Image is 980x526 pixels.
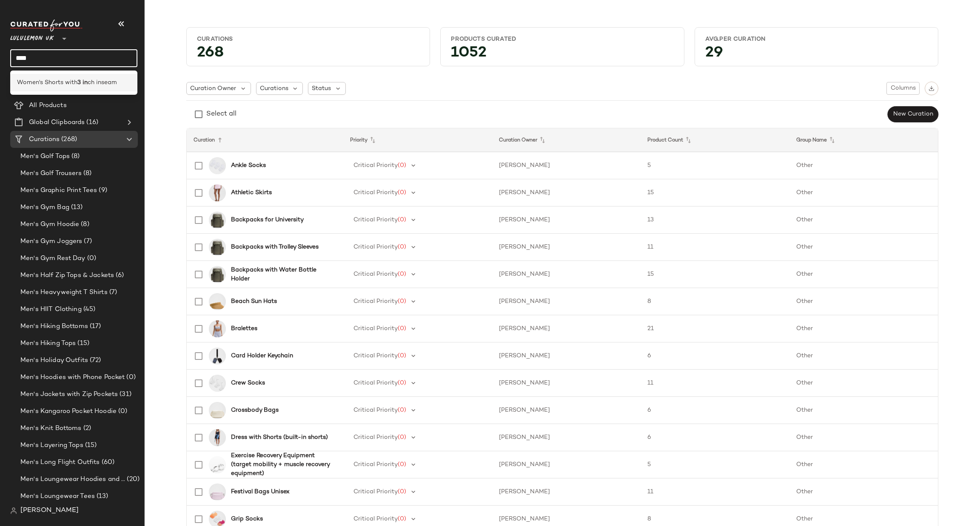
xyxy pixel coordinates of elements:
[353,298,398,305] span: Critical Priority
[398,325,406,332] span: (0)
[888,106,938,122] button: New Curation
[197,35,419,43] div: Curations
[85,118,98,127] span: (16)
[492,234,641,261] td: [PERSON_NAME]
[890,85,916,92] span: Columns
[209,157,226,174] img: LU9CPGS_0002_1
[398,298,406,305] span: (0)
[231,433,328,442] b: Dress with Shorts (built-in shorts)
[209,184,226,201] img: LW8AOWS_070105_1
[88,356,101,365] span: (72)
[209,266,226,283] img: LU9AS8S_069345_1
[231,406,279,415] b: Crossbody Bags
[231,266,333,283] b: Backpacks with Water Bottle Holder
[231,451,333,478] b: Exercise Recovery Equipment (target mobility + muscle recovery equipment)
[20,373,125,382] span: Men's Hoodies with Phone Pocket
[100,458,115,467] span: (60)
[789,397,938,424] td: Other
[398,244,406,250] span: (0)
[789,234,938,261] td: Other
[641,179,789,206] td: 15
[209,402,226,419] img: LU9CK6S_033454_1
[353,489,398,495] span: Critical Priority
[20,424,82,433] span: Men's Knit Bottoms
[492,424,641,451] td: [PERSON_NAME]
[698,47,934,62] div: 29
[789,370,938,397] td: Other
[20,186,97,195] span: Men's Graphic Print Tees
[20,152,70,161] span: Men's Golf Tops
[705,35,928,43] div: Avg.per Curation
[231,297,277,306] b: Beach Sun Hats
[79,220,89,229] span: (8)
[20,458,100,467] span: Men's Long Flight Outfits
[353,244,398,250] span: Critical Priority
[641,315,789,342] td: 21
[20,492,95,501] span: Men's Loungewear Tees
[641,128,789,152] th: Product Count
[886,82,920,95] button: Columns
[492,288,641,315] td: [PERSON_NAME]
[209,429,226,446] img: LW1EDSS_031382_1
[231,515,263,523] b: Grip Socks
[231,324,257,333] b: Bralettes
[20,506,79,516] span: [PERSON_NAME]
[20,339,76,348] span: Men's Hiking Tops
[398,461,406,468] span: (0)
[82,305,96,314] span: (45)
[641,206,789,234] td: 13
[641,397,789,424] td: 6
[789,206,938,234] td: Other
[190,47,426,62] div: 268
[353,380,398,386] span: Critical Priority
[70,152,80,161] span: (8)
[231,243,319,252] b: Backpacks with Trolley Sleeves
[641,478,789,506] td: 11
[353,407,398,413] span: Critical Priority
[641,342,789,370] td: 6
[353,162,398,169] span: Critical Priority
[209,293,226,310] img: LW9FV4S_073308_1
[20,220,79,229] span: Men's Gym Hoodie
[29,101,67,110] span: All Products
[209,484,226,501] img: LU9C80S_070361_1
[88,322,101,331] span: (17)
[353,217,398,223] span: Critical Priority
[312,84,331,93] span: Status
[260,84,288,93] span: Curations
[206,109,236,119] div: Select all
[789,288,938,315] td: Other
[82,237,91,246] span: (7)
[209,239,226,256] img: LU9AS8S_069345_1
[20,305,82,314] span: Men's HIIT Clothing
[118,390,131,399] span: (31)
[209,212,226,229] img: LU9AS8S_069345_1
[190,84,236,93] span: Curation Owner
[76,339,89,348] span: (15)
[789,451,938,478] td: Other
[492,342,641,370] td: [PERSON_NAME]
[641,152,789,179] td: 5
[353,461,398,468] span: Critical Priority
[641,261,789,288] td: 15
[209,375,226,392] img: LU9D23S_0002_1
[398,380,406,386] span: (0)
[789,478,938,506] td: Other
[492,370,641,397] td: [PERSON_NAME]
[125,475,140,484] span: (20)
[492,315,641,342] td: [PERSON_NAME]
[398,407,406,413] span: (0)
[398,516,406,522] span: (0)
[88,78,117,87] span: ch inseam
[187,128,343,152] th: Curation
[10,20,83,31] img: cfy_white_logo.C9jOOHJF.svg
[20,254,85,263] span: Men's Gym Rest Day
[398,189,406,196] span: (0)
[492,478,641,506] td: [PERSON_NAME]
[10,29,54,44] span: Lululemon UK
[20,441,83,450] span: Men's Layering Tops
[893,111,933,118] span: New Curation
[20,203,69,212] span: Men's Gym Bag
[209,456,226,473] img: LU9AKXS_0023_1
[10,507,17,514] img: svg%3e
